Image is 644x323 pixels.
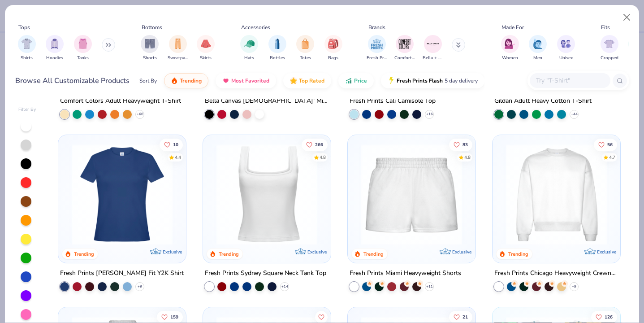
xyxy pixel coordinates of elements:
div: Bella Canvas [DEMOGRAPHIC_DATA]' Micro Ribbed Scoop Tank [205,96,329,107]
button: Like [449,138,472,151]
button: Most Favorited [216,73,276,88]
span: Unisex [559,55,573,61]
span: + 11 [426,284,433,289]
div: 4.8 [320,154,326,161]
button: Fresh Prints Flash5 day delivery [381,73,484,88]
img: Totes Image [300,39,310,49]
span: Exclusive [163,249,182,255]
img: Shirts Image [22,39,32,49]
div: Fresh Prints Miami Heavyweight Shorts [350,268,461,279]
span: Totes [300,55,311,61]
img: Bags Image [328,39,338,49]
img: Bella + Canvas Image [426,37,440,51]
div: filter for Bottles [268,35,286,61]
img: 94a2aa95-cd2b-4983-969b-ecd512716e9a [212,144,322,245]
img: Skirts Image [201,39,211,49]
div: Tops [18,23,30,31]
img: af8dff09-eddf-408b-b5dc-51145765dcf2 [357,144,467,245]
div: 4.7 [609,154,615,161]
button: Like [157,310,183,323]
span: Skirts [200,55,212,61]
span: Exclusive [452,249,471,255]
img: trending.gif [171,77,178,84]
span: + 9 [138,284,142,289]
span: Trending [180,77,202,84]
span: Bags [328,55,338,61]
div: Fresh Prints Cali Camisole Top [350,96,436,107]
div: filter for Shorts [141,35,159,61]
span: Shirts [21,55,33,61]
div: filter for Bella + Canvas [423,35,443,61]
button: filter button [557,35,575,61]
div: filter for Totes [296,35,314,61]
img: Sweatpants Image [173,39,183,49]
button: filter button [168,35,188,61]
div: Made For [501,23,524,31]
button: filter button [367,35,387,61]
span: Hoodies [46,55,63,61]
div: filter for Cropped [601,35,618,61]
img: Unisex Image [561,39,571,49]
div: 4.8 [464,154,471,161]
div: filter for Women [501,35,519,61]
button: filter button [18,35,36,61]
button: filter button [501,35,519,61]
button: filter button [240,35,258,61]
button: filter button [141,35,159,61]
div: filter for Skirts [197,35,215,61]
div: Sort By [139,77,157,85]
img: Hoodies Image [50,39,60,49]
img: Fresh Prints Image [370,37,384,51]
span: Tanks [77,55,89,61]
span: 56 [607,142,613,147]
div: filter for Sweatpants [168,35,188,61]
div: Fresh Prints Sydney Square Neck Tank Top [205,268,326,279]
img: TopRated.gif [290,77,297,84]
img: Cropped Image [604,39,614,49]
span: Fresh Prints Flash [397,77,443,84]
span: + 14 [281,284,288,289]
button: Like [315,310,328,323]
div: Accessories [241,23,270,31]
button: Close [618,9,635,26]
div: Gildan Adult Heavy Cotton T-Shirt [494,96,592,107]
button: Like [449,310,472,323]
span: 10 [173,142,178,147]
div: filter for Fresh Prints [367,35,387,61]
img: flash.gif [388,77,395,84]
button: Top Rated [283,73,331,88]
span: 159 [170,314,178,319]
span: Exclusive [597,249,616,255]
div: Browse All Customizable Products [15,75,130,86]
div: Fresh Prints [PERSON_NAME] Fit Y2K Shirt [60,268,184,279]
img: 1358499d-a160-429c-9f1e-ad7a3dc244c9 [501,144,611,245]
div: Comfort Colors Adult Heavyweight T-Shirt [60,96,181,107]
span: Shorts [143,55,157,61]
span: + 16 [426,112,433,117]
img: most_fav.gif [222,77,229,84]
button: filter button [268,35,286,61]
span: Sweatpants [168,55,188,61]
div: filter for Unisex [557,35,575,61]
button: Trending [164,73,208,88]
span: 126 [605,314,613,319]
button: filter button [197,35,215,61]
span: Hats [244,55,254,61]
div: Bottoms [142,23,162,31]
span: Women [502,55,518,61]
span: Exclusive [307,249,327,255]
span: Comfort Colors [394,55,415,61]
span: Men [533,55,542,61]
button: filter button [601,35,618,61]
img: 6a9a0a85-ee36-4a89-9588-981a92e8a910 [67,144,177,245]
button: filter button [423,35,443,61]
button: Like [591,310,617,323]
div: filter for Shirts [18,35,36,61]
button: filter button [394,35,415,61]
div: filter for Comfort Colors [394,35,415,61]
div: filter for Bags [324,35,342,61]
span: + 60 [137,112,143,117]
span: 5 day delivery [445,76,478,86]
span: Bottles [270,55,285,61]
img: Men Image [533,39,543,49]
